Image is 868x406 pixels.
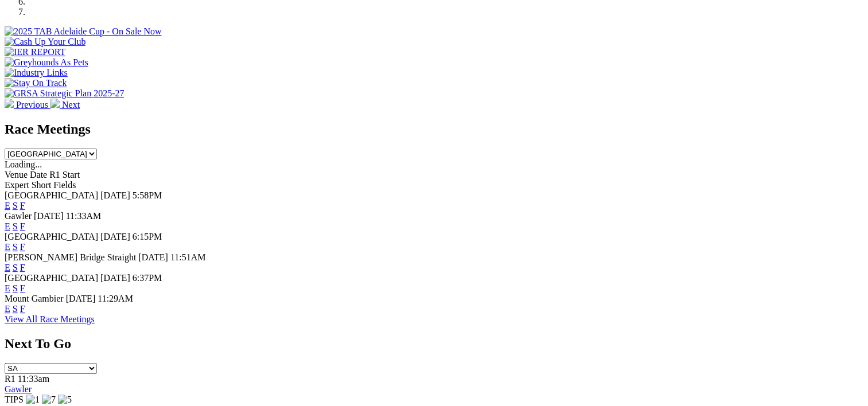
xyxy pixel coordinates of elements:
span: Fields [53,180,76,190]
span: Venue [5,170,28,179]
a: Gawler [5,384,32,394]
a: S [13,283,18,293]
span: R1 [5,374,15,384]
a: S [13,263,18,272]
a: F [20,263,25,272]
span: 11:33am [18,374,49,384]
a: E [5,242,10,252]
span: Previous [16,100,48,110]
span: 11:33AM [66,211,102,221]
a: View All Race Meetings [5,314,95,324]
span: Next [62,100,80,110]
span: R1 Start [49,170,80,179]
span: Short [32,180,52,190]
span: Mount Gambier [5,294,64,303]
a: F [20,201,25,210]
a: F [20,283,25,293]
h2: Next To Go [5,336,863,352]
span: [GEOGRAPHIC_DATA] [5,232,98,241]
img: GRSA Strategic Plan 2025-27 [5,88,124,99]
span: [GEOGRAPHIC_DATA] [5,273,98,283]
a: F [20,221,25,231]
img: IER REPORT [5,47,65,57]
a: S [13,201,18,210]
a: E [5,263,10,272]
span: [DATE] [100,232,130,241]
a: S [13,242,18,252]
a: S [13,304,18,314]
a: Next [50,100,80,110]
a: E [5,201,10,210]
span: [PERSON_NAME] Bridge Straight [5,252,136,262]
img: Greyhounds As Pets [5,57,88,68]
span: [DATE] [34,211,64,221]
img: 5 [58,395,72,405]
span: [DATE] [66,294,96,303]
span: 11:51AM [170,252,206,262]
img: Stay On Track [5,78,67,88]
img: Industry Links [5,68,68,78]
span: [DATE] [138,252,168,262]
span: TIPS [5,395,24,404]
a: Previous [5,100,50,110]
a: E [5,283,10,293]
img: 7 [42,395,56,405]
span: Date [30,170,47,179]
span: Expert [5,180,29,190]
img: chevron-left-pager-white.svg [5,99,14,108]
span: 6:15PM [133,232,162,241]
span: Loading... [5,159,42,169]
span: 6:37PM [133,273,162,283]
a: F [20,304,25,314]
a: E [5,304,10,314]
span: Gawler [5,211,32,221]
span: [DATE] [100,273,130,283]
span: 5:58PM [133,190,162,200]
span: [GEOGRAPHIC_DATA] [5,190,98,200]
span: 11:29AM [98,294,133,303]
img: Cash Up Your Club [5,37,85,47]
span: [DATE] [100,190,130,200]
a: E [5,221,10,231]
img: chevron-right-pager-white.svg [50,99,60,108]
h2: Race Meetings [5,122,863,137]
a: S [13,221,18,231]
a: F [20,242,25,252]
img: 2025 TAB Adelaide Cup - On Sale Now [5,26,162,37]
img: 1 [26,395,40,405]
